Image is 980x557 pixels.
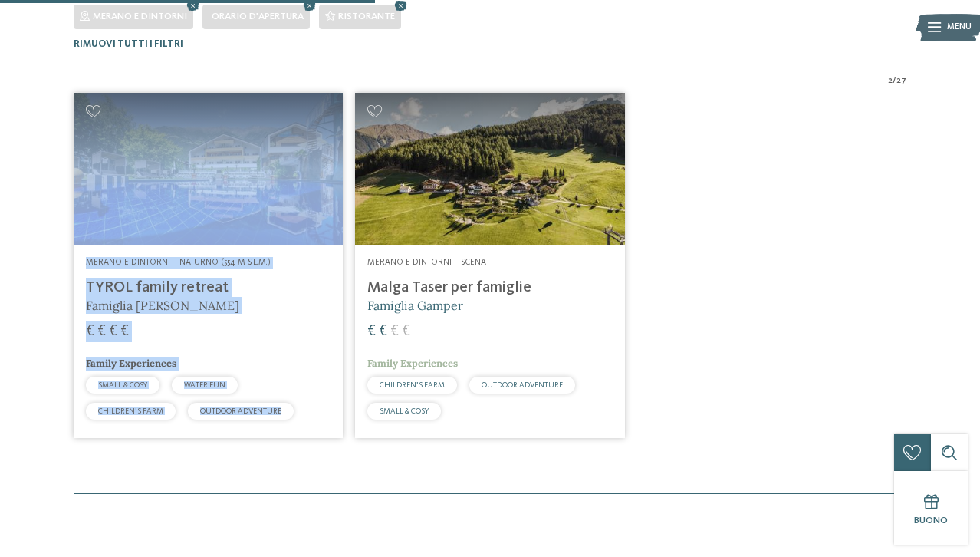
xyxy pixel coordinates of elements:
[379,324,387,339] span: €
[98,381,147,389] span: SMALL & COSY
[184,381,225,389] span: WATER FUN
[74,39,183,49] span: Rimuovi tutti i filtri
[98,407,163,415] span: CHILDREN’S FARM
[380,407,429,415] span: SMALL & COSY
[914,516,948,526] span: Buono
[402,324,410,339] span: €
[93,12,187,21] span: Merano e dintorni
[86,278,331,297] h4: TYROL family retreat
[200,407,281,415] span: OUTDOOR ADVENTURE
[74,93,343,437] a: Cercate un hotel per famiglie? Qui troverete solo i migliori! Merano e dintorni – Naturno (554 m ...
[390,324,399,339] span: €
[888,75,893,87] span: 2
[367,357,458,370] span: Family Experiences
[482,381,563,389] span: OUTDOOR ADVENTURE
[74,93,343,245] img: Familien Wellness Residence Tyrol ****
[86,324,94,339] span: €
[355,93,624,437] a: Cercate un hotel per famiglie? Qui troverete solo i migliori! Merano e dintorni – Scena Malga Tas...
[896,75,906,87] span: 27
[367,298,463,313] span: Famiglia Gamper
[893,75,896,87] span: /
[355,93,624,245] img: Cercate un hotel per famiglie? Qui troverete solo i migliori!
[97,324,106,339] span: €
[367,324,376,339] span: €
[120,324,129,339] span: €
[109,324,117,339] span: €
[367,278,612,297] h4: Malga Taser per famiglie
[86,298,239,313] span: Famiglia [PERSON_NAME]
[380,381,445,389] span: CHILDREN’S FARM
[338,12,395,21] span: Ristorante
[894,471,968,545] a: Buono
[367,258,486,267] span: Merano e dintorni – Scena
[86,258,271,267] span: Merano e dintorni – Naturno (554 m s.l.m.)
[86,357,176,370] span: Family Experiences
[212,12,304,21] span: Orario d'apertura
